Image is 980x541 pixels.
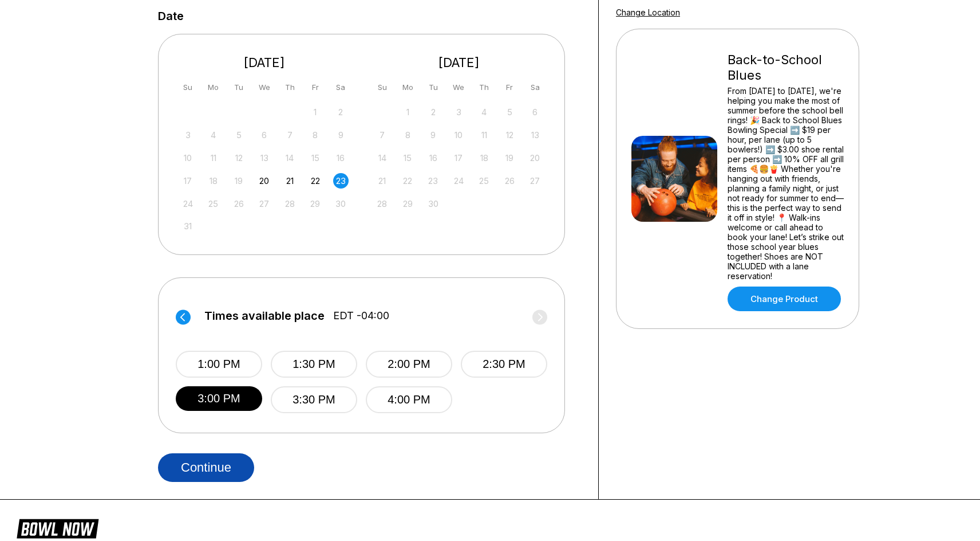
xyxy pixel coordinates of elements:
div: Not available Sunday, August 3rd, 2025 [180,127,196,143]
div: Th [282,80,298,95]
div: Choose Saturday, August 23rd, 2025 [333,173,349,189]
div: Not available Tuesday, September 16th, 2025 [425,150,441,166]
button: 4:00 PM [366,386,452,413]
div: Tu [231,80,247,95]
div: Not available Saturday, September 27th, 2025 [527,173,543,189]
div: Not available Sunday, August 10th, 2025 [180,150,196,166]
div: Not available Sunday, September 28th, 2025 [374,196,390,211]
div: Not available Monday, September 22nd, 2025 [400,173,416,189]
div: Not available Sunday, September 14th, 2025 [374,150,390,166]
span: EDT -04:00 [333,309,389,322]
button: 2:00 PM [366,351,452,378]
div: Not available Sunday, August 24th, 2025 [180,196,196,211]
div: Back-to-School Blues [728,52,844,83]
div: month 2025-09 [373,103,545,211]
div: Not available Tuesday, August 19th, 2025 [231,173,247,189]
div: Not available Tuesday, August 26th, 2025 [231,196,247,211]
div: Th [476,80,492,95]
div: Not available Monday, August 4th, 2025 [206,127,221,143]
div: Not available Thursday, August 28th, 2025 [282,196,298,211]
div: Not available Monday, September 29th, 2025 [400,196,416,211]
div: Tu [425,80,441,95]
div: Not available Thursday, September 25th, 2025 [476,173,492,189]
div: We [256,80,272,95]
div: Not available Friday, September 26th, 2025 [502,173,517,189]
div: Not available Sunday, August 31st, 2025 [180,218,196,234]
div: Not available Tuesday, August 12th, 2025 [231,150,247,166]
button: 1:00 PM [176,351,262,378]
div: Not available Saturday, September 13th, 2025 [527,127,543,143]
div: Not available Monday, August 18th, 2025 [206,173,221,189]
div: Not available Friday, August 15th, 2025 [307,150,323,166]
div: Not available Thursday, September 11th, 2025 [476,127,492,143]
div: month 2025-08 [179,103,350,234]
div: Not available Friday, August 29th, 2025 [307,196,323,211]
div: Not available Wednesday, September 17th, 2025 [451,150,467,166]
div: Not available Wednesday, August 13th, 2025 [256,150,272,166]
div: Choose Thursday, August 21st, 2025 [282,173,298,189]
div: Su [180,80,196,95]
div: Not available Wednesday, August 6th, 2025 [256,127,272,143]
div: Not available Wednesday, September 24th, 2025 [451,173,467,189]
div: Not available Thursday, August 7th, 2025 [282,127,298,143]
button: 3:00 PM [176,386,262,411]
a: Change Location [616,7,680,17]
a: Change Product [728,287,841,311]
div: Mo [400,80,416,95]
div: Not available Tuesday, September 23rd, 2025 [425,173,441,189]
div: [DATE] [370,55,548,70]
div: Not available Thursday, September 18th, 2025 [476,150,492,166]
div: Not available Thursday, September 4th, 2025 [476,104,492,120]
div: Sa [333,80,349,95]
div: Not available Saturday, September 20th, 2025 [527,150,543,166]
div: Not available Monday, September 1st, 2025 [400,104,416,120]
div: Not available Wednesday, September 10th, 2025 [451,127,467,143]
div: Choose Friday, August 22nd, 2025 [307,173,323,189]
button: Continue [158,453,254,482]
button: 3:30 PM [271,386,357,413]
button: 2:30 PM [461,351,547,378]
div: Not available Friday, September 19th, 2025 [502,150,517,166]
img: Back-to-School Blues [631,136,717,222]
div: Fr [502,80,517,95]
div: Not available Tuesday, September 2nd, 2025 [425,104,441,120]
div: Mo [206,80,221,95]
div: Not available Tuesday, August 5th, 2025 [231,127,247,143]
div: Choose Wednesday, August 20th, 2025 [256,173,272,189]
label: Date [158,10,184,22]
div: Not available Monday, September 8th, 2025 [400,127,416,143]
div: Not available Saturday, August 9th, 2025 [333,127,349,143]
div: Not available Sunday, August 17th, 2025 [180,173,196,189]
div: Fr [307,80,323,95]
div: Not available Saturday, September 6th, 2025 [527,104,543,120]
div: We [451,80,467,95]
div: Not available Saturday, August 30th, 2025 [333,196,349,211]
span: Times available place [204,309,325,322]
div: Not available Tuesday, September 9th, 2025 [425,127,441,143]
div: Not available Monday, August 11th, 2025 [206,150,221,166]
div: Su [374,80,390,95]
div: Not available Wednesday, August 27th, 2025 [256,196,272,211]
div: Not available Saturday, August 16th, 2025 [333,150,349,166]
div: [DATE] [176,55,353,70]
div: Not available Friday, August 1st, 2025 [307,104,323,120]
div: Not available Friday, August 8th, 2025 [307,127,323,143]
div: From [DATE] to [DATE], we're helping you make the most of summer before the school bell rings! 🎉 ... [728,86,844,281]
div: Not available Monday, September 15th, 2025 [400,150,416,166]
div: Not available Friday, September 5th, 2025 [502,104,517,120]
div: Not available Sunday, September 7th, 2025 [374,127,390,143]
div: Sa [527,80,543,95]
div: Not available Tuesday, September 30th, 2025 [425,196,441,211]
div: Not available Sunday, September 21st, 2025 [374,173,390,189]
button: 1:30 PM [271,351,357,378]
div: Not available Friday, September 12th, 2025 [502,127,517,143]
div: Not available Monday, August 25th, 2025 [206,196,221,211]
div: Not available Wednesday, September 3rd, 2025 [451,104,467,120]
div: Not available Saturday, August 2nd, 2025 [333,104,349,120]
div: Not available Thursday, August 14th, 2025 [282,150,298,166]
